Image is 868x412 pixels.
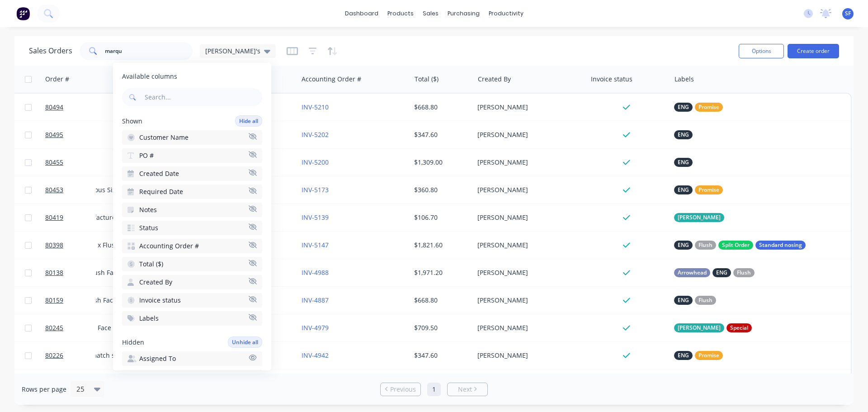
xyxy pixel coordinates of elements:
div: [PERSON_NAME] [477,268,578,277]
button: Invoice status [122,293,262,308]
span: Required Date [139,187,183,196]
a: 80226 [45,342,99,369]
span: Arrowhead [678,268,707,277]
span: Invoice status [139,296,181,305]
span: [PERSON_NAME] [678,323,721,332]
div: $106.70 [414,213,467,222]
button: ENG [674,130,693,139]
button: ENGFlushSplit OrderStandard nosing [674,241,806,250]
span: 80494 [45,103,63,112]
span: 80419 [45,213,63,222]
button: Labels [122,311,262,326]
span: Previous [390,385,416,394]
div: [PERSON_NAME] [477,213,578,222]
button: ENG [674,158,693,167]
div: [PERSON_NAME] [477,351,578,360]
span: 80495 [45,130,63,139]
button: Accounting Order # [122,239,262,253]
span: ENG [716,268,727,277]
span: Available columns [122,72,262,81]
div: $1,821.60 [414,241,467,250]
button: Created By [122,275,262,289]
button: ENGFlush [674,296,716,305]
span: Assigned To [139,354,176,363]
a: INV-5173 [302,185,329,194]
div: productivity [484,7,528,20]
div: [PERSON_NAME] [477,185,578,194]
span: Rows per page [22,385,66,394]
span: ENG [678,241,689,250]
div: [PERSON_NAME] [477,323,578,332]
span: Hidden [122,338,144,347]
span: [PERSON_NAME]'s [205,46,260,56]
span: Status [139,223,158,232]
span: Flush [698,296,712,305]
div: Labels [675,75,694,84]
span: ENG [678,103,689,112]
span: Notes [139,205,157,214]
div: [PERSON_NAME] [477,130,578,139]
button: [PERSON_NAME] [674,213,724,222]
span: SF [845,9,851,18]
span: Shown [122,117,142,126]
div: $347.60 [414,130,467,139]
span: Accounting Order # [139,242,199,251]
button: Assigned To [122,351,262,366]
div: [PERSON_NAME] [477,103,578,112]
a: 80495 [45,121,99,148]
a: INV-4988 [302,268,329,277]
span: ENG [678,130,689,139]
a: 80455 [45,149,99,176]
button: ArrowheadENGFlush [674,268,755,277]
input: Search... [105,42,193,60]
a: INV-4942 [302,351,329,360]
span: [PERSON_NAME] [678,213,721,222]
div: $1,309.00 [414,158,467,167]
div: [PERSON_NAME] [477,158,578,167]
span: 80159 [45,296,63,305]
button: Create order [788,44,839,58]
span: Flush [698,241,712,250]
button: PO # [122,148,262,163]
div: purchasing [443,7,484,20]
span: 80398 [45,241,63,250]
div: [PERSON_NAME] [477,296,578,305]
span: Labels [139,314,159,323]
a: INV-5200 [302,158,329,166]
span: Flush [737,268,751,277]
ul: Pagination [377,383,491,396]
div: Created By [478,75,511,84]
a: 80202 [45,369,99,397]
a: 80138 [45,259,99,286]
h1: Sales Orders [29,47,72,55]
span: Created By [139,278,172,287]
a: 80419 [45,204,99,231]
a: Previous page [381,385,420,394]
span: 80138 [45,268,63,277]
a: 80398 [45,232,99,259]
div: $668.80 [414,296,467,305]
div: [PERSON_NAME] [477,241,578,250]
span: PO # [139,151,154,160]
div: Total ($) [415,75,439,84]
a: INV-4979 [302,323,329,332]
span: Special [730,323,748,332]
div: Accounting Order # [302,75,361,84]
button: [PERSON_NAME]Special [674,323,752,332]
button: Status [122,221,262,235]
a: 80245 [45,314,99,341]
span: Created Date [139,169,179,178]
span: 80226 [45,351,63,360]
div: Order # [45,75,69,84]
span: Split Order [722,241,750,250]
button: Billing Address [122,369,262,384]
button: Required Date [122,185,262,199]
div: $709.50 [414,323,467,332]
button: ENGPromise [674,351,723,360]
button: Total ($) [122,257,262,271]
span: Customer Name [139,133,189,142]
div: $668.80 [414,103,467,112]
span: Promise [698,185,719,194]
a: 80494 [45,94,99,121]
span: 80453 [45,185,63,194]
